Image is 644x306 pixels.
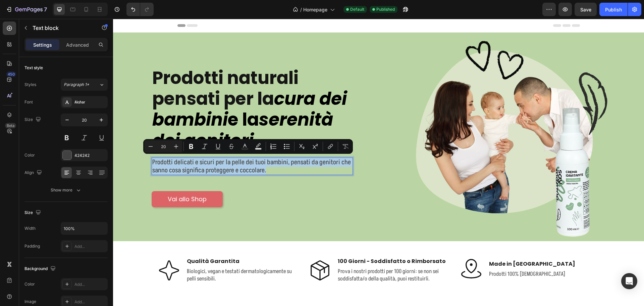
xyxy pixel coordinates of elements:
div: Color [24,281,35,287]
div: Width [24,225,36,231]
span: Save [580,7,591,12]
input: Auto [61,222,107,234]
div: Background [24,264,57,273]
div: Undo/Redo [126,3,154,16]
div: Akshar [74,99,106,105]
div: Add... [74,281,106,288]
span: Paragraph 1* [64,82,89,88]
div: Text style [24,65,43,71]
button: Paragraph 1* [61,79,108,91]
div: Padding [24,243,40,249]
span: Homepage [303,6,327,13]
div: 450 [6,72,16,77]
p: Prodotti 100% [DEMOGRAPHIC_DATA] [376,252,462,259]
iframe: Design area [113,19,644,306]
p: Made in [GEOGRAPHIC_DATA] [376,242,462,249]
div: 424242 [74,152,106,159]
button: Save [575,3,597,16]
p: Advanced [66,41,89,48]
div: Show more [51,187,82,193]
span: Default [350,6,364,12]
p: Text block [33,24,90,32]
button: 7 [3,3,50,16]
button: Show more [24,184,108,196]
button: Publish [599,3,628,16]
div: Add... [74,299,106,305]
div: Image [24,299,36,305]
div: Align [24,168,43,177]
div: Add... [74,244,106,250]
div: Size [24,208,42,217]
div: Publish [605,6,622,13]
p: Settings [33,41,52,48]
div: Size [24,115,42,124]
div: Styles [24,82,36,88]
span: / [300,6,302,13]
div: Font [24,99,33,105]
div: Beta [5,123,16,128]
p: 100 Giorni - Soddisfatto o Rimborsato [225,239,335,246]
p: Prova i nostri prodotti per 100 giorni: se non sei soddisfatta/o della qualità, puoi restituirli. [225,249,335,264]
div: Open Intercom Messenger [621,273,637,289]
div: Editor contextual toolbar [143,139,353,154]
div: Color [24,152,35,158]
span: Published [376,6,395,12]
p: 7 [44,5,47,13]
